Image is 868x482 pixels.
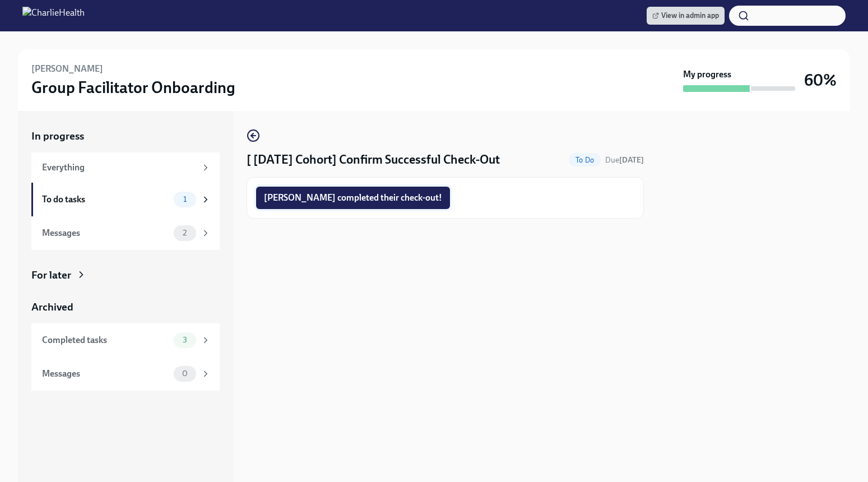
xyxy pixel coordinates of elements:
[256,187,450,209] button: [PERSON_NAME] completed their check-out!
[31,268,71,282] div: For later
[176,336,194,344] span: 3
[22,7,85,25] img: CharlieHealth
[175,369,194,378] span: 0
[42,161,196,174] div: Everything
[31,357,220,391] a: Messages0
[31,183,220,216] a: To do tasks1
[31,63,103,75] h6: [PERSON_NAME]
[569,156,601,164] span: To Do
[647,7,725,25] a: View in admin app
[605,155,644,165] span: September 20th, 2025 10:00
[804,70,837,90] h3: 60%
[31,323,220,357] a: Completed tasks3
[42,193,169,206] div: To do tasks
[264,192,442,203] span: [PERSON_NAME] completed their check-out!
[176,229,193,237] span: 2
[247,151,500,168] h4: [ [DATE] Cohort] Confirm Successful Check-Out
[683,68,731,81] strong: My progress
[31,300,220,314] a: Archived
[42,334,169,346] div: Completed tasks
[31,77,235,98] h3: Group Facilitator Onboarding
[652,10,719,21] span: View in admin app
[605,155,644,165] span: Due
[31,129,220,143] a: In progress
[42,227,169,239] div: Messages
[31,216,220,250] a: Messages2
[42,368,169,380] div: Messages
[619,155,644,165] strong: [DATE]
[31,152,220,183] a: Everything
[31,268,220,282] a: For later
[177,195,193,203] span: 1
